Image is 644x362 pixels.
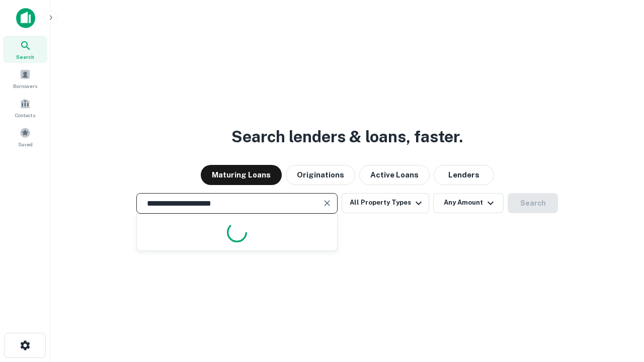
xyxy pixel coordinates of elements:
[286,165,355,185] button: Originations
[3,65,47,92] a: Borrowers
[359,165,430,185] button: Active Loans
[201,165,282,185] button: Maturing Loans
[3,123,47,150] a: Saved
[13,82,37,90] span: Borrowers
[231,125,463,149] h3: Search lenders & loans, faster.
[594,249,644,298] iframe: Chat Widget
[16,53,34,61] span: Search
[3,94,47,121] a: Contacts
[16,8,35,28] img: capitalize-icon.png
[434,165,494,185] button: Lenders
[342,193,429,213] button: All Property Types
[320,196,334,210] button: Clear
[15,111,35,119] span: Contacts
[18,140,33,148] span: Saved
[3,36,47,63] a: Search
[433,193,504,213] button: Any Amount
